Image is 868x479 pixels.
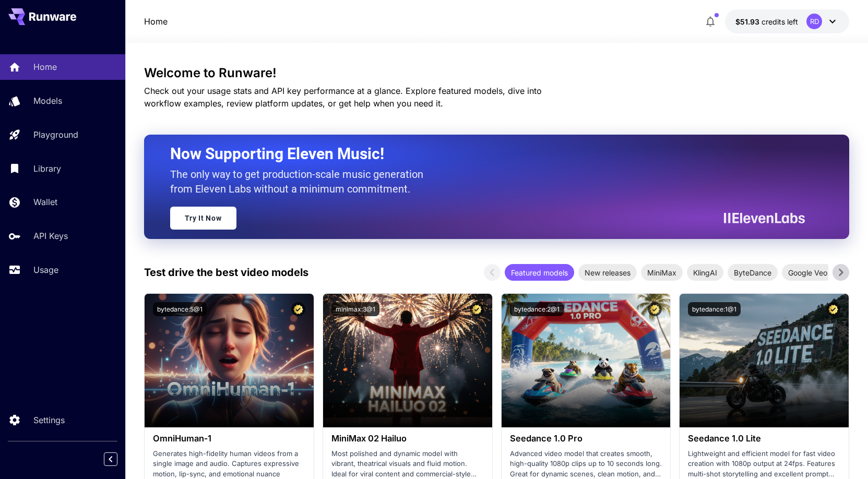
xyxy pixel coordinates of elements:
[505,264,574,281] div: Featured models
[578,264,637,281] div: New releases
[680,294,849,427] img: alt
[687,267,723,278] span: KlingAI
[170,207,236,230] a: Try It Now
[33,162,61,175] p: Library
[331,434,484,444] h3: MiniMax 02 Hailuo
[505,267,574,278] span: Featured models
[323,294,492,427] img: alt
[33,414,65,426] p: Settings
[782,267,834,278] span: Google Veo
[144,265,308,280] p: Test drive the best video models
[144,66,850,80] h3: Welcome to Runware!
[331,302,379,316] button: minimax:3@1
[762,17,798,26] span: credits left
[728,264,778,281] div: ByteDance
[145,294,314,427] img: alt
[470,302,484,316] button: Certified Model – Vetted for best performance and includes a commercial license.
[641,264,683,281] div: MiniMax
[104,452,117,466] button: Collapse sidebar
[33,128,78,141] p: Playground
[33,196,57,208] p: Wallet
[144,86,542,109] span: Check out your usage stats and API key performance at a glance. Explore featured models, dive int...
[782,264,834,281] div: Google Veo
[112,450,125,469] div: Collapse sidebar
[641,267,683,278] span: MiniMax
[806,14,822,29] div: RD
[144,15,168,28] a: Home
[826,302,840,316] button: Certified Model – Vetted for best performance and includes a commercial license.
[510,434,662,444] h3: Seedance 1.0 Pro
[735,17,762,26] span: $51.93
[144,15,168,28] nav: breadcrumb
[735,16,798,27] div: $51.93382
[33,264,58,276] p: Usage
[170,144,798,164] h2: Now Supporting Eleven Music!
[688,434,840,444] h3: Seedance 1.0 Lite
[170,167,431,196] p: The only way to get production-scale music generation from Eleven Labs without a minimum commitment.
[688,302,741,316] button: bytedance:1@1
[578,267,637,278] span: New releases
[291,302,305,316] button: Certified Model – Vetted for best performance and includes a commercial license.
[728,267,778,278] span: ByteDance
[725,9,849,33] button: $51.93382RD
[33,230,68,242] p: API Keys
[153,302,207,316] button: bytedance:5@1
[648,302,662,316] button: Certified Model – Vetted for best performance and includes a commercial license.
[687,264,723,281] div: KlingAI
[502,294,671,427] img: alt
[33,61,57,73] p: Home
[510,302,564,316] button: bytedance:2@1
[33,94,62,107] p: Models
[153,434,305,444] h3: OmniHuman‑1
